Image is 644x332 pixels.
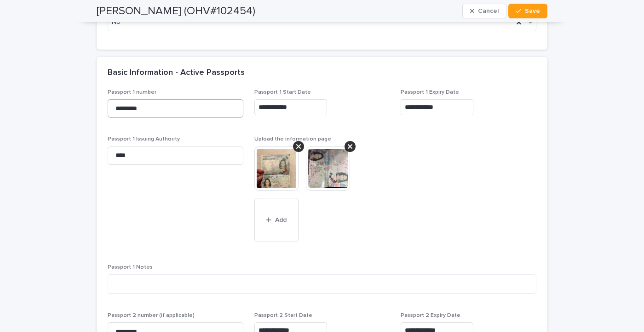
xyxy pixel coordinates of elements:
[254,198,299,242] button: Add
[525,8,540,14] span: Save
[108,90,156,95] span: Passport 1 number
[478,8,499,14] span: Cancel
[508,4,547,18] button: Save
[112,17,121,27] span: No
[275,217,287,223] span: Add
[108,264,153,270] span: Passport 1 Notes
[254,136,331,142] span: Upload the information page
[108,68,245,78] h2: Basic Information - Active Passports
[108,313,195,318] span: Passport 2 number (if applicable)
[97,5,255,18] h2: [PERSON_NAME] (OHV#102454)
[462,4,506,18] button: Cancel
[401,90,459,95] span: Passport 1 Expiry Date
[401,313,460,318] span: Passport 2 Expiry Date
[254,90,311,95] span: Passport 1 Start Date
[108,136,180,142] span: Passport 1 Issuing Authority
[254,313,312,318] span: Passport 2 Start Date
